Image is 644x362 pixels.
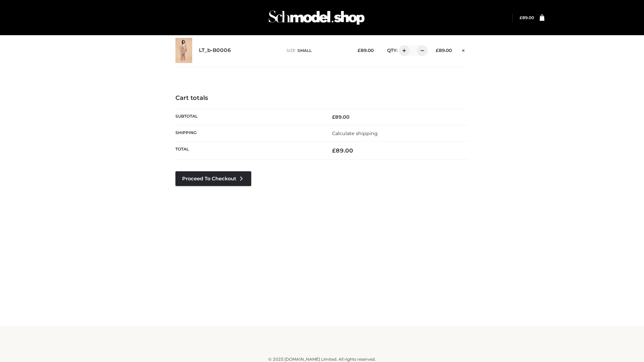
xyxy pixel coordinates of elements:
img: Schmodel Admin 964 [266,4,367,31]
div: QTY: [380,45,425,56]
span: SMALL [298,48,312,53]
a: Calculate shipping [332,130,378,136]
bdi: 89.00 [332,114,350,120]
span: £ [358,48,361,53]
bdi: 89.00 [520,15,534,20]
span: £ [520,15,522,20]
img: LT_b-B0006 - SMALL [175,38,192,63]
th: Shipping [175,125,322,141]
th: Total [175,142,322,160]
span: £ [332,147,336,154]
p: size : [286,48,347,54]
span: £ [436,48,439,53]
a: Proceed to Checkout [175,171,251,186]
th: Subtotal [175,109,322,125]
bdi: 89.00 [358,48,374,53]
a: LT_b-B0006 [199,47,231,54]
span: £ [332,114,335,120]
bdi: 89.00 [436,48,452,53]
a: Remove this item [459,45,469,54]
a: £89.00 [520,15,534,20]
h4: Cart totals [175,95,469,102]
bdi: 89.00 [332,147,353,154]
